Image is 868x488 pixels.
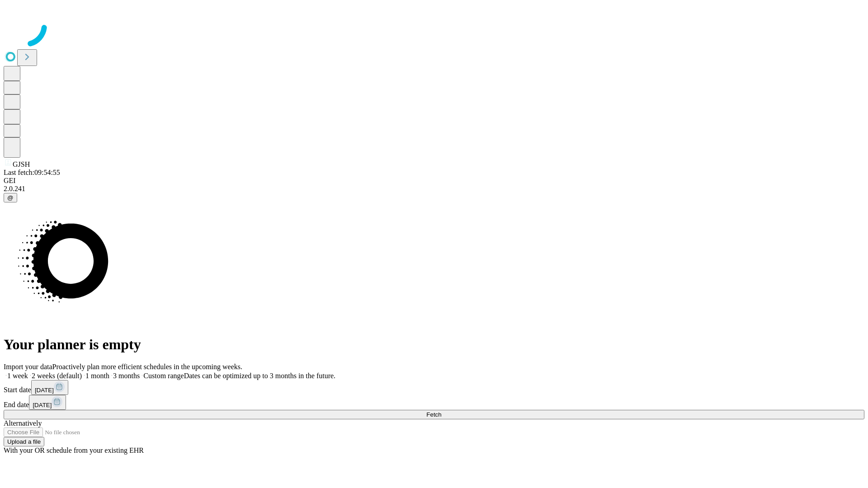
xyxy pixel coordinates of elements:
[4,410,864,419] button: Fetch
[4,185,864,193] div: 2.0.241
[4,363,52,371] span: Import your data
[4,169,60,176] span: Last fetch: 09:54:55
[4,336,864,353] h1: Your planner is empty
[4,419,42,427] span: Alternatively
[4,177,864,185] div: GEI
[85,372,109,380] span: 1 month
[13,160,30,168] span: GJSH
[33,402,52,408] span: [DATE]
[31,380,68,395] button: [DATE]
[184,372,335,380] span: Dates can be optimized up to 3 months in the future.
[143,372,184,380] span: Custom range
[4,437,44,446] button: Upload a file
[7,194,14,201] span: @
[29,395,66,410] button: [DATE]
[52,363,242,371] span: Proactively plan more efficient schedules in the upcoming weeks.
[32,372,82,380] span: 2 weeks (default)
[426,411,441,418] span: Fetch
[4,395,864,410] div: End date
[4,193,17,202] button: @
[35,387,54,394] span: [DATE]
[4,380,864,395] div: Start date
[113,372,140,380] span: 3 months
[4,446,144,454] span: With your OR schedule from your existing EHR
[7,372,28,380] span: 1 week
